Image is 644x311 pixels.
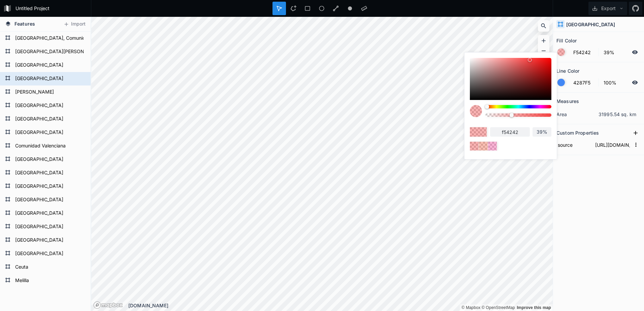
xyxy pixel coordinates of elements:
h2: Custom Properties [556,128,599,138]
input: Empty [594,140,631,150]
input: Name [556,140,590,150]
dt: area [556,111,599,118]
a: Mapbox logo [93,301,123,309]
h2: Fill Color [556,35,577,46]
div: [DOMAIN_NAME] [128,302,553,309]
h4: [GEOGRAPHIC_DATA] [566,21,615,28]
button: Import [60,19,89,30]
h2: Line Color [556,66,579,76]
span: Features [14,20,35,27]
a: OpenStreetMap [482,305,515,310]
h2: Measures [556,96,579,106]
a: Mapbox [461,305,480,310]
dd: 31995.54 sq. km [599,111,641,118]
button: Export [588,2,627,15]
a: Map feedback [517,305,551,310]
